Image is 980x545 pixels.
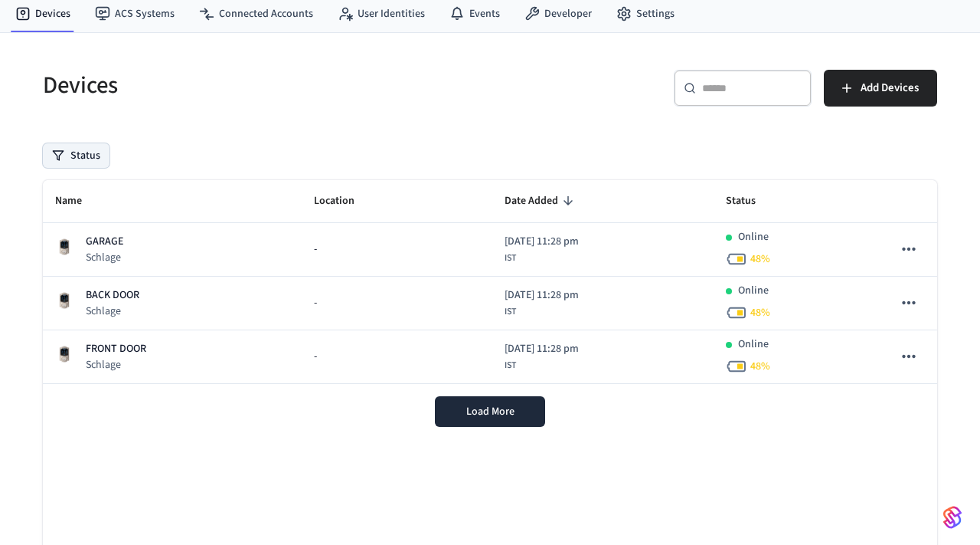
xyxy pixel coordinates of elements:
[505,341,579,357] span: [DATE] 11:28 pm
[726,189,776,213] span: Status
[86,357,146,373] p: Schlage
[505,359,516,373] span: IST
[314,349,317,365] span: -
[435,396,545,427] button: Load More
[738,229,769,245] p: Online
[505,287,579,304] span: [DATE] 11:28 pm
[314,189,374,213] span: Location
[505,341,579,373] div: Asia/Calcutta
[55,189,102,213] span: Name
[43,180,937,384] table: sticky table
[505,234,579,265] div: Asia/Calcutta
[55,291,73,310] img: Schlage Sense Smart Deadbolt with Camelot Trim, Front
[43,143,109,168] button: Status
[505,189,578,213] span: Date Added
[86,304,139,319] p: Schlage
[86,287,139,304] p: BACK DOOR
[86,234,123,250] p: GARAGE
[738,337,769,353] p: Online
[943,505,962,530] img: SeamLogoGradient.69752ec5.svg
[750,251,770,267] span: 48 %
[505,251,516,265] span: IST
[505,234,579,250] span: [DATE] 11:28 pm
[750,359,770,374] span: 48 %
[86,250,123,265] p: Schlage
[505,287,579,319] div: Asia/Calcutta
[750,305,770,320] span: 48 %
[314,241,317,258] span: -
[314,295,317,311] span: -
[86,341,146,357] p: FRONT DOOR
[55,238,73,256] img: Schlage Sense Smart Deadbolt with Camelot Trim, Front
[738,283,769,299] p: Online
[43,70,481,101] h5: Devices
[466,404,514,419] span: Load More
[55,345,73,363] img: Schlage Sense Smart Deadbolt with Camelot Trim, Front
[861,78,919,98] span: Add Devices
[824,70,937,107] button: Add Devices
[505,305,516,319] span: IST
